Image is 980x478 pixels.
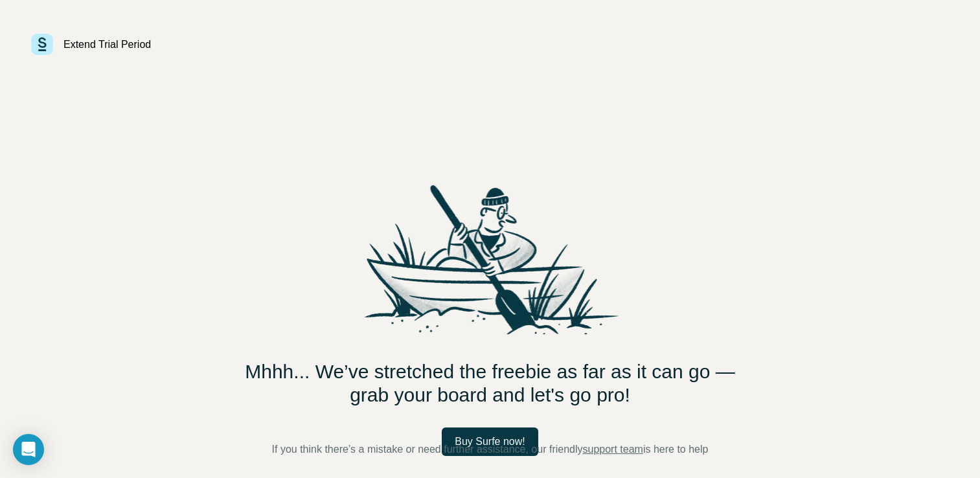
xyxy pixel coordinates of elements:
div: Extend Trial Period [63,37,151,52]
a: support team [583,444,643,455]
img: Surfe - Surfe logo [361,183,620,334]
span: is here to help [643,444,709,455]
div: Open Intercom Messenger [13,434,44,465]
span: Buy Surfe now! [455,434,525,450]
span: Mhhh... We’ve stretched the freebie as far as it can go — [245,360,735,383]
span: If you think there’s a mistake or need further assistance, our friendly [272,444,583,455]
img: Surfe - Surfe logo [31,34,53,55]
button: Buy Surfe now! [442,427,538,456]
span: grab your board and let's go pro! [350,383,630,407]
